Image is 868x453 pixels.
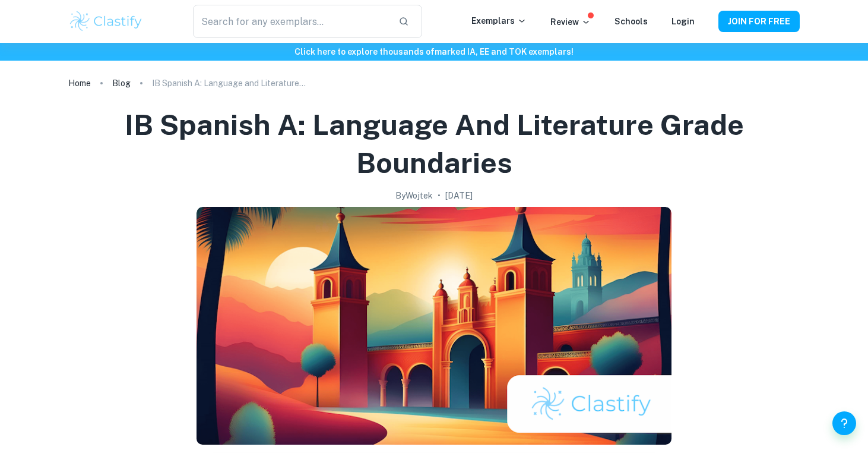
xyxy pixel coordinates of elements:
p: Review [550,15,591,29]
p: Exemplars [471,14,527,27]
a: Schools [614,17,648,26]
img: Clastify logo [68,10,144,33]
a: Home [68,75,91,92]
button: JOIN FOR FREE [718,11,800,32]
h2: By Wojtek [395,189,433,202]
p: IB Spanish A: Language and Literature Grade Boundaries [152,77,306,90]
h2: [DATE] [445,189,473,202]
h1: IB Spanish A: Language and Literature Grade Boundaries [83,106,785,182]
p: • [438,189,441,202]
input: Search for any exemplars... [193,5,389,38]
h6: Click here to explore thousands of marked IA, EE and TOK exemplars ! [2,45,866,58]
a: Login [671,17,695,26]
a: Blog [112,75,131,92]
button: Help and Feedback [832,411,856,435]
img: IB Spanish A: Language and Literature Grade Boundaries cover image [197,207,671,445]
